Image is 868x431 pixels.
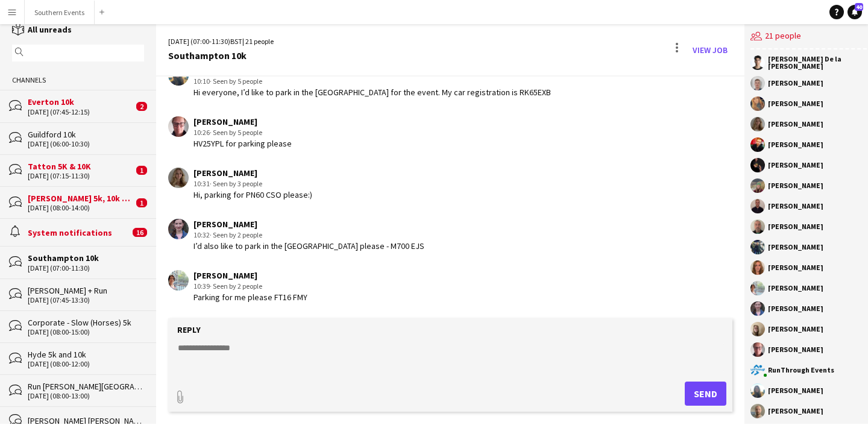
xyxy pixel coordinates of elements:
div: [PERSON_NAME] [768,346,823,353]
div: Hi everyone, I’d like to park in the [GEOGRAPHIC_DATA] for the event. My car registration is RK65EXB [193,87,551,98]
div: [PERSON_NAME] [768,141,823,148]
div: [DATE] (06:00-10:30) [28,140,144,148]
div: [PERSON_NAME] [768,121,823,128]
button: Send [685,382,726,406]
div: [PERSON_NAME] [768,223,823,230]
a: View Job [688,40,732,60]
div: [DATE] (07:00-11:30) | 21 people [168,36,274,47]
div: [PERSON_NAME] [PERSON_NAME] [28,415,144,426]
div: [DATE] (07:15-11:30) [28,172,133,180]
span: · Seen by 2 people [210,282,262,291]
div: [PERSON_NAME] [193,168,312,178]
div: 10:39 [193,281,307,292]
div: Tatton 5K & 10K [28,161,133,172]
div: [DATE] (08:00-14:00) [28,204,133,212]
div: Parking for me please FT16 FMY [193,292,307,303]
div: [DATE] (08:00-13:00) [28,392,144,400]
div: System notifications [28,227,130,238]
label: Reply [177,324,201,335]
div: [PERSON_NAME] + Run [28,285,144,296]
div: [DATE] (08:00-12:00) [28,360,144,368]
div: HV25YPL for parking please [193,138,292,149]
div: Hyde 5k and 10k [28,349,144,360]
span: · Seen by 5 people [210,77,262,86]
div: [PERSON_NAME] [768,264,823,271]
div: Run [PERSON_NAME][GEOGRAPHIC_DATA] [28,381,144,392]
div: [PERSON_NAME] [768,387,823,394]
div: 10:10 [193,76,551,87]
span: BST [230,37,242,46]
div: [PERSON_NAME] [768,182,823,189]
div: 10:31 [193,178,312,189]
div: [PERSON_NAME] [768,285,823,292]
span: · Seen by 5 people [210,128,262,137]
div: Corporate - Slow (Horses) 5k [28,317,144,328]
div: [PERSON_NAME] [768,326,823,333]
div: Southampton 10k [168,50,274,61]
span: 2 [136,102,147,111]
span: · Seen by 3 people [210,179,262,188]
div: [PERSON_NAME] [768,100,823,107]
div: [PERSON_NAME] [768,407,823,415]
div: [DATE] (07:00-11:30) [28,264,144,272]
div: Southampton 10k [28,253,144,263]
span: 1 [136,198,147,207]
div: [PERSON_NAME] [193,116,292,127]
div: [PERSON_NAME] De la [PERSON_NAME] [768,55,867,70]
div: RunThrough Events [768,367,834,374]
div: [PERSON_NAME] [768,305,823,312]
div: [PERSON_NAME] [193,270,307,281]
div: Everton 10k [28,96,133,107]
div: 21 people [750,24,867,49]
div: [DATE] (07:45-13:30) [28,296,144,304]
div: [DATE] (07:45-12:15) [28,108,133,116]
div: 10:26 [193,127,292,138]
div: Guildford 10k [28,129,144,140]
a: All unreads [12,24,72,35]
button: Southern Events [25,1,95,24]
div: [PERSON_NAME] [768,244,823,251]
div: [PERSON_NAME] [768,203,823,210]
div: [PERSON_NAME] [768,162,823,169]
div: I’d also like to park in the [GEOGRAPHIC_DATA] please - M700 EJS [193,241,424,251]
span: 40 [855,3,863,11]
div: [PERSON_NAME] 5k, 10k & HM [28,193,133,204]
span: · Seen by 2 people [210,230,262,239]
div: Hi, parking for PN60 CSO please:) [193,189,312,200]
div: [PERSON_NAME] [193,219,424,230]
a: 40 [848,5,862,19]
div: [DATE] (08:00-15:00) [28,328,144,336]
span: 1 [136,166,147,175]
div: 10:32 [193,230,424,241]
span: 16 [133,228,147,237]
div: [PERSON_NAME] [768,80,823,87]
